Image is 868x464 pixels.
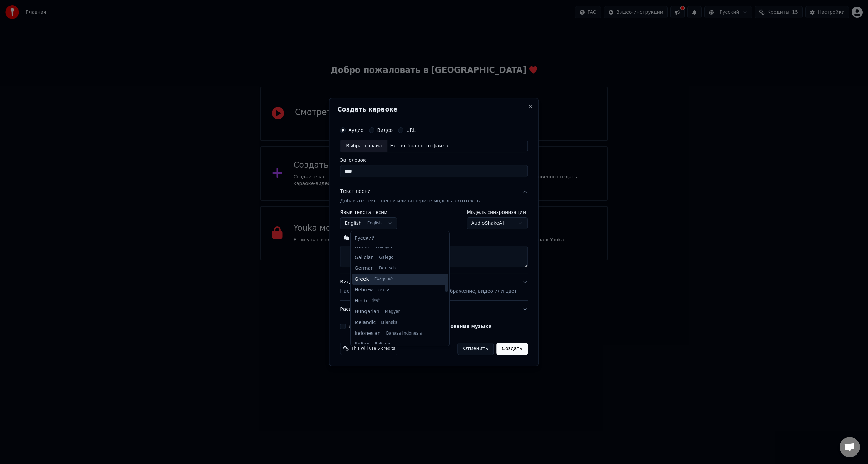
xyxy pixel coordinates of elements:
[355,235,375,242] span: Русский
[386,331,422,336] span: Bahasa Indonesia
[378,287,389,293] span: עברית
[355,254,374,261] span: Galician
[355,298,367,304] span: Hindi
[355,243,371,250] span: French
[379,266,396,271] span: Deutsch
[355,265,374,272] span: German
[374,277,393,282] span: Ελληνικά
[381,320,397,325] span: Íslenska
[355,287,373,294] span: Hebrew
[355,341,369,348] span: Italian
[385,309,400,315] span: Magyar
[355,319,376,326] span: Icelandic
[376,244,393,249] span: Français
[375,342,390,347] span: Italiano
[355,276,369,283] span: Greek
[379,255,393,260] span: Galego
[355,330,381,337] span: Indonesian
[372,298,380,304] span: हिन्दी
[355,308,379,315] span: Hungarian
